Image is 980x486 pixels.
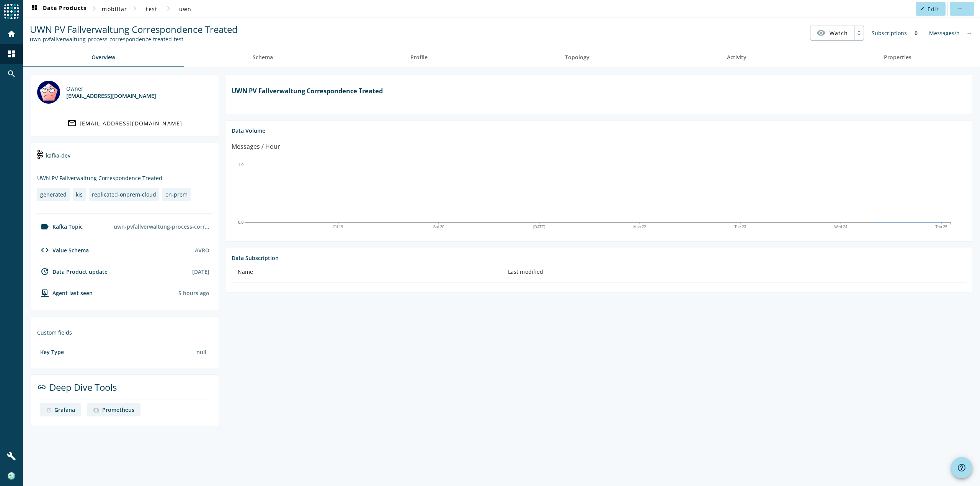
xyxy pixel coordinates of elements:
[727,55,746,60] span: Activity
[102,5,127,13] span: mobiliar
[925,26,964,41] div: Messages/h
[30,23,238,36] span: UWN PV Fallverwaltung Correspondence Treated
[232,142,280,151] div: Messages / Hour
[165,191,188,198] div: on-prem
[4,4,19,19] img: spoud-logo.svg
[192,268,209,275] div: [DATE]
[102,406,134,413] div: Prometheus
[238,220,243,224] text: 0.0
[37,174,212,182] div: UWN PV Fallverwaltung Correspondence Treated
[37,222,83,231] div: Kafka Topic
[54,406,75,413] div: Grafana
[232,262,502,283] th: Name
[810,26,854,40] button: Watch
[333,225,343,229] text: Fri 19
[37,116,212,130] a: [EMAIL_ADDRESS][DOMAIN_NAME]
[8,472,15,480] img: f616d5265df94c154b77b599cfc6dc8a
[916,2,946,16] button: Edit
[830,26,848,40] span: Watch
[46,408,51,413] img: deep dive image
[40,245,49,255] mat-icon: code
[66,85,156,92] div: Owner
[502,262,966,283] th: Last modified
[410,55,428,60] span: Profile
[37,267,108,276] div: Data Product update
[91,55,115,60] span: Overview
[37,81,60,104] img: mbx_301492@mobi.ch
[37,288,93,297] div: agent-env-test
[130,4,139,13] mat-icon: chevron_right
[928,5,939,13] span: Edit
[37,383,46,392] mat-icon: link
[533,225,546,229] text: [DATE]
[66,92,156,99] div: [EMAIL_ADDRESS][DOMAIN_NAME]
[854,26,864,40] div: 0
[884,55,911,60] span: Properties
[193,345,209,359] div: null
[87,403,140,416] a: deep dive imagePrometheus
[40,267,49,276] mat-icon: update
[40,348,64,356] div: Key Type
[37,381,212,400] div: Deep Dive Tools
[232,87,966,95] h1: UWN PV Fallverwaltung Correspondence Treated
[30,4,39,13] mat-icon: dashboard
[37,245,89,255] div: Value Schema
[7,69,16,78] mat-icon: search
[935,225,947,229] text: Thu 25
[27,2,90,16] button: Data Products
[232,127,966,134] div: Data Volume
[7,452,16,461] mat-icon: build
[40,403,81,416] a: deep dive imageGrafana
[164,4,173,13] mat-icon: chevron_right
[817,28,826,37] mat-icon: visibility
[179,5,192,13] span: uwn
[178,289,209,297] div: Agents typically reports every 15min to 1h
[565,55,590,60] span: Topology
[80,120,183,127] div: [EMAIL_ADDRESS][DOMAIN_NAME]
[92,191,156,198] div: replicated-onprem-cloud
[433,225,444,229] text: Sat 20
[868,26,911,41] div: Subscriptions
[30,4,87,13] span: Data Products
[173,2,198,16] button: uwn
[93,408,99,413] img: deep dive image
[99,2,130,16] button: mobiliar
[634,225,647,229] text: Mon 22
[139,2,164,16] button: test
[195,247,209,254] div: AVRO
[7,49,16,59] mat-icon: dashboard
[30,36,238,43] div: Kafka Topic: uwn-pvfallverwaltung-process-correspondence-treated-test
[834,225,848,229] text: Wed 24
[40,191,67,198] div: generated
[37,329,212,336] div: Custom fields
[146,5,157,13] span: test
[111,220,212,233] div: uwn-pvfallverwaltung-process-correspondence-treated-test
[964,26,975,41] div: No information
[90,4,99,13] mat-icon: chevron_right
[911,26,921,41] div: 0
[734,225,746,229] text: Tue 23
[920,7,924,11] mat-icon: edit
[67,119,77,128] mat-icon: mail_outline
[76,191,83,198] div: kis
[253,55,273,60] span: Schema
[957,463,966,472] mat-icon: help_outline
[957,7,962,11] mat-icon: more_horiz
[40,222,49,231] mat-icon: label
[37,149,212,168] div: kafka-dev
[238,163,243,167] text: 1.0
[232,254,966,262] div: Data Subscription
[37,150,43,159] img: kafka-dev
[7,29,16,39] mat-icon: home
